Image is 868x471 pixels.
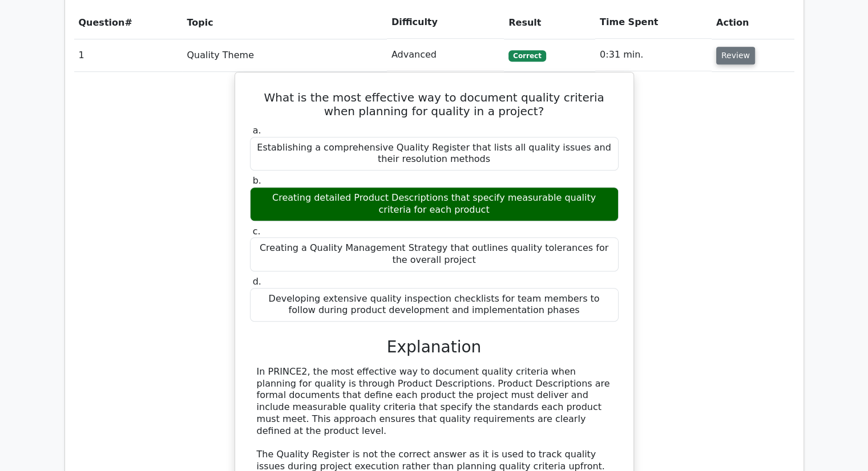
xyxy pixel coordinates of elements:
[595,6,712,39] th: Time Spent
[387,6,504,39] th: Difficulty
[250,237,619,271] div: Creating a Quality Management Strategy that outlines quality tolerances for the overall project
[253,226,261,237] span: c.
[182,39,386,71] td: Quality Theme
[716,47,755,64] button: Review
[504,6,595,39] th: Result
[79,17,125,28] span: Question
[253,125,261,136] span: a.
[250,187,619,221] div: Creating detailed Product Descriptions that specify measurable quality criteria for each product
[387,39,504,71] td: Advanced
[712,6,794,39] th: Action
[74,39,183,71] td: 1
[249,91,620,118] h5: What is the most effective way to document quality criteria when planning for quality in a project?
[182,6,386,39] th: Topic
[250,288,619,322] div: Developing extensive quality inspection checklists for team members to follow during product deve...
[508,50,546,62] span: Correct
[74,6,183,39] th: #
[595,39,712,71] td: 0:31 min.
[253,175,261,186] span: b.
[257,338,612,357] h3: Explanation
[253,276,261,287] span: d.
[250,137,619,171] div: Establishing a comprehensive Quality Register that lists all quality issues and their resolution ...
